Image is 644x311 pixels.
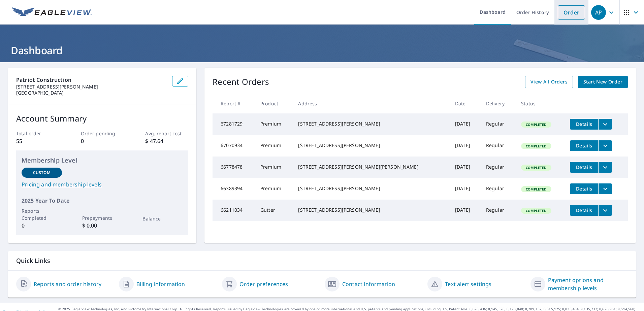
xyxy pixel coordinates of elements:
div: [STREET_ADDRESS][PERSON_NAME] [298,185,444,192]
div: [STREET_ADDRESS][PERSON_NAME] [298,120,444,127]
span: Completed [522,187,550,192]
td: 66778478 [213,157,255,178]
button: detailsBtn-66778478 [570,162,598,173]
p: Quick Links [16,256,628,265]
p: $ 0.00 [82,221,123,230]
td: Regular [481,157,516,178]
span: Details [574,164,594,170]
p: 0 [81,137,124,145]
button: filesDropdownBtn-66778478 [598,162,612,173]
td: [DATE] [450,113,481,135]
td: Premium [255,135,293,157]
span: Details [574,185,594,192]
th: Date [450,94,481,113]
td: Premium [255,113,293,135]
button: detailsBtn-66389394 [570,183,598,194]
td: 66211034 [213,200,255,221]
td: 67281729 [213,113,255,135]
a: Payment options and membership levels [548,276,628,292]
img: EV Logo [12,7,92,18]
span: Completed [522,144,550,148]
th: Report # [213,94,255,113]
a: Contact information [342,280,395,288]
button: detailsBtn-67070934 [570,140,598,151]
button: filesDropdownBtn-66211034 [598,205,612,216]
td: Regular [481,200,516,221]
p: Balance [142,215,183,222]
td: 66389394 [213,178,255,200]
p: Custom [33,170,51,176]
button: detailsBtn-67281729 [570,119,598,130]
span: Details [574,142,594,149]
span: Completed [522,122,550,127]
a: Reports and order history [34,280,101,288]
span: Details [574,207,594,213]
td: Regular [481,113,516,135]
td: Gutter [255,200,293,221]
p: 0 [22,221,62,230]
td: [DATE] [450,135,481,157]
td: [DATE] [450,157,481,178]
p: Avg. report cost [145,130,188,137]
p: 55 [16,137,59,145]
p: Patriot Construction [16,76,167,84]
a: Order preferences [239,280,288,288]
a: Order [558,5,585,20]
button: filesDropdownBtn-66389394 [598,183,612,194]
td: Regular [481,178,516,200]
span: View All Orders [530,78,568,86]
div: AP [591,5,606,20]
h1: Dashboard [8,43,636,57]
a: Pricing and membership levels [22,180,183,188]
td: Premium [255,178,293,200]
p: Membership Level [22,156,183,165]
p: Order pending [81,130,124,137]
p: $ 47.64 [145,137,188,145]
a: Text alert settings [445,280,491,288]
th: Product [255,94,293,113]
p: Recent Orders [213,76,269,88]
th: Status [516,94,565,113]
span: Completed [522,165,550,170]
th: Address [293,94,449,113]
p: Total order [16,130,59,137]
button: filesDropdownBtn-67281729 [598,119,612,130]
span: Details [574,121,594,127]
th: Delivery [481,94,516,113]
span: Completed [522,208,550,213]
div: [STREET_ADDRESS][PERSON_NAME][PERSON_NAME] [298,164,444,170]
td: 67070934 [213,135,255,157]
button: detailsBtn-66211034 [570,205,598,216]
a: View All Orders [525,76,573,88]
p: [GEOGRAPHIC_DATA] [16,90,167,96]
a: Start New Order [578,76,628,88]
td: Premium [255,157,293,178]
a: Billing information [136,280,185,288]
p: [STREET_ADDRESS][PERSON_NAME] [16,84,167,90]
button: filesDropdownBtn-67070934 [598,140,612,151]
div: [STREET_ADDRESS][PERSON_NAME] [298,142,444,149]
td: [DATE] [450,200,481,221]
p: Reports Completed [22,207,62,221]
div: [STREET_ADDRESS][PERSON_NAME] [298,207,444,213]
span: Start New Order [583,78,622,86]
td: Regular [481,135,516,157]
td: [DATE] [450,178,481,200]
p: 2025 Year To Date [22,197,183,205]
p: Account Summary [16,112,188,125]
p: Prepayments [82,214,123,221]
